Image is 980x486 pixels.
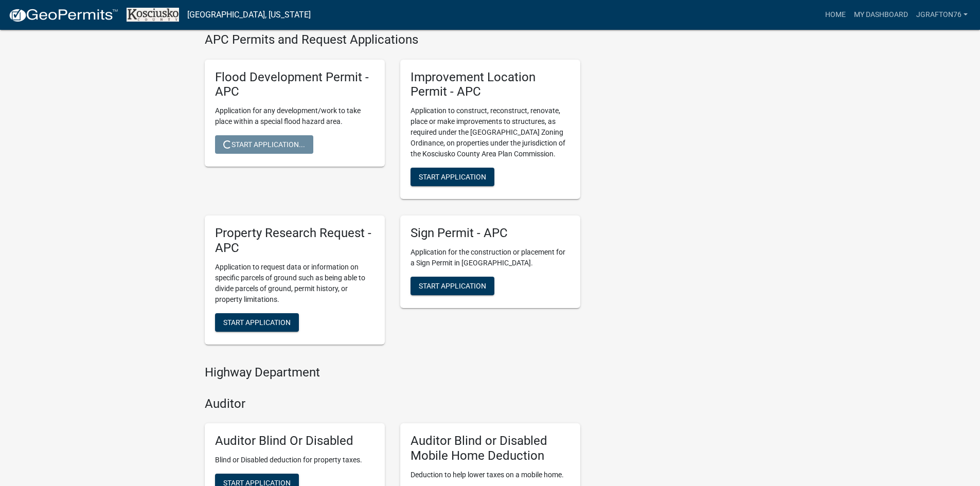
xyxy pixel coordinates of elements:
[411,226,570,241] h5: Sign Permit - APC
[205,365,580,380] h4: Highway Department
[419,282,486,290] span: Start Application
[411,247,570,268] p: Application for the construction or placement for a Sign Permit in [GEOGRAPHIC_DATA].
[419,173,486,181] span: Start Application
[411,105,570,159] p: Application to construct, reconstruct, renovate, place or make improvements to structures, as req...
[205,32,580,47] h4: APC Permits and Request Applications
[215,135,313,154] button: Start Application...
[850,5,912,25] a: My Dashboard
[205,397,580,411] h4: Auditor
[411,277,494,295] button: Start Application
[411,168,494,186] button: Start Application
[187,6,311,24] a: [GEOGRAPHIC_DATA], [US_STATE]
[223,140,305,149] span: Start Application...
[127,8,179,22] img: Kosciusko County, Indiana
[912,5,972,25] a: jgrafton76
[215,313,299,332] button: Start Application
[215,434,375,448] h5: Auditor Blind Or Disabled
[411,434,570,463] h5: Auditor Blind or Disabled Mobile Home Deduction
[411,470,570,480] p: Deduction to help lower taxes on a mobile home.
[215,226,375,256] h5: Property Research Request - APC
[215,262,375,305] p: Application to request data or information on specific parcels of ground such as being able to di...
[821,5,850,25] a: Home
[223,318,291,326] span: Start Application
[215,105,375,127] p: Application for any development/work to take place within a special flood hazard area.
[215,455,375,465] p: Blind or Disabled deduction for property taxes.
[215,70,375,100] h5: Flood Development Permit - APC
[411,70,570,100] h5: Improvement Location Permit - APC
